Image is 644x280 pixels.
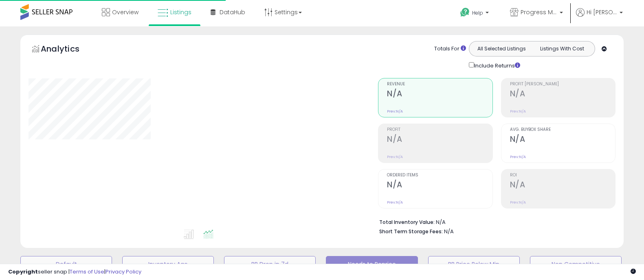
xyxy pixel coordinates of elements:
[379,217,609,226] li: N/A
[510,128,615,132] span: Avg. Buybox Share
[434,45,466,53] div: Totals For
[510,173,615,178] span: ROI
[122,256,214,272] button: Inventory Age
[387,180,492,191] h2: N/A
[387,200,403,205] small: Prev: N/A
[532,43,592,54] button: Listings With Cost
[587,8,617,16] span: Hi [PERSON_NAME]
[510,154,526,159] small: Prev: N/A
[387,89,492,100] h2: N/A
[530,256,622,272] button: Non Competitive
[326,256,418,272] button: Needs to Reprice
[510,109,526,114] small: Prev: N/A
[387,154,403,159] small: Prev: N/A
[387,82,492,87] span: Revenue
[471,43,532,54] button: All Selected Listings
[379,228,443,235] b: Short Term Storage Fees:
[170,8,191,16] span: Listings
[106,268,141,276] a: Privacy Policy
[454,1,497,26] a: Help
[510,180,615,191] h2: N/A
[224,256,316,272] button: BB Drop in 7d
[8,268,38,276] strong: Copyright
[463,61,530,70] div: Include Returns
[510,82,615,87] span: Profit [PERSON_NAME]
[576,8,623,26] a: Hi [PERSON_NAME]
[472,9,483,16] span: Help
[20,256,112,272] button: Default
[387,128,492,132] span: Profit
[510,200,526,205] small: Prev: N/A
[428,256,520,272] button: BB Price Below Min
[220,8,245,16] span: DataHub
[70,268,104,276] a: Terms of Use
[8,268,141,276] div: seller snap | |
[444,228,454,235] span: N/A
[112,8,138,16] span: Overview
[387,109,403,114] small: Prev: N/A
[460,7,470,17] i: Get Help
[41,43,95,56] h5: Analytics
[510,135,615,145] h2: N/A
[379,219,435,226] b: Total Inventory Value:
[387,173,492,178] span: Ordered Items
[510,89,615,100] h2: N/A
[387,135,492,145] h2: N/A
[521,8,557,16] span: Progress Matters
